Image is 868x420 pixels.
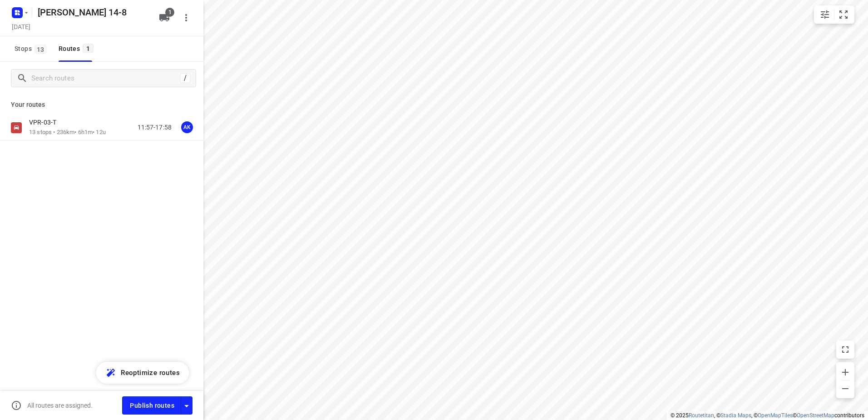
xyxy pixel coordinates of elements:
div: AK [181,121,193,133]
div: / [180,73,190,83]
button: 1 [155,9,173,27]
span: Stops [15,43,49,55]
div: small contained button group [814,5,854,24]
p: VPR-03-T [29,118,62,126]
p: Your routes [11,100,192,110]
a: OpenMapTiles [758,412,793,419]
button: AK [178,118,196,136]
span: Publish routes [130,400,174,411]
h5: Project date [8,21,34,32]
p: All routes are assigned. [27,402,93,409]
a: Stadia Maps [720,412,751,419]
span: 1 [165,8,174,17]
span: 13 [35,45,47,54]
button: Reoptimize routes [96,362,189,384]
p: 11:57-17:58 [138,123,172,132]
span: 1 [83,44,94,53]
button: Map settings [816,5,834,24]
a: Routetitan [689,412,714,419]
span: Reoptimize routes [121,367,180,379]
div: Driver app settings [181,400,192,411]
li: © 2025 , © , © © contributors [671,412,864,419]
button: More [177,9,195,27]
p: 13 stops • 236km • 6h1m • 12u [29,128,106,137]
input: Search routes [31,71,180,85]
button: Fit zoom [834,5,853,24]
a: OpenStreetMap [797,412,834,419]
button: Publish routes [122,396,181,414]
h5: Rename [34,5,152,20]
div: Routes [59,43,96,55]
